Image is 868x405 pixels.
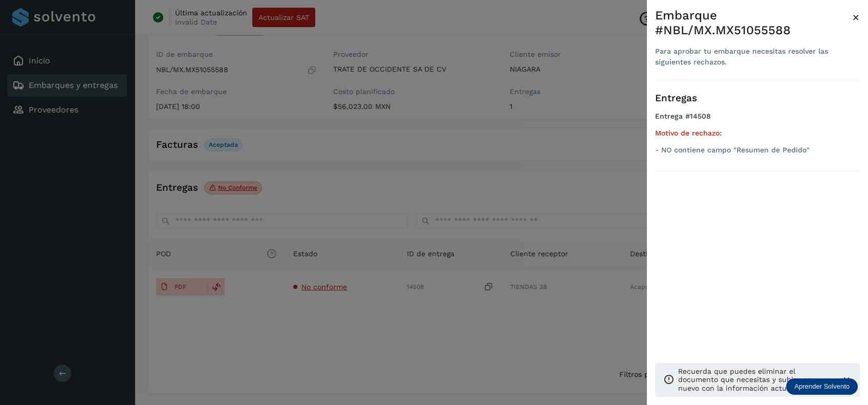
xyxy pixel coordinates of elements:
[786,378,858,395] div: Aprender Solvento
[678,367,833,393] p: Recuerda que puedes eliminar el documento que necesitas y subir uno nuevo con la información actu...
[852,8,860,27] button: Close
[655,8,852,38] div: Embarque #NBL/MX.MX51055588
[655,46,852,67] div: Para aprobar tu embarque necesitas resolver las siguientes rechazos.
[655,112,860,129] h4: Entrega #14508
[794,382,850,391] p: Aprender Solvento
[655,129,860,138] h5: Motivo de rechazo:
[655,93,860,104] h3: Entregas
[852,10,860,25] span: ×
[655,146,860,154] p: - NO contiene campo "Resumen de Pedido"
